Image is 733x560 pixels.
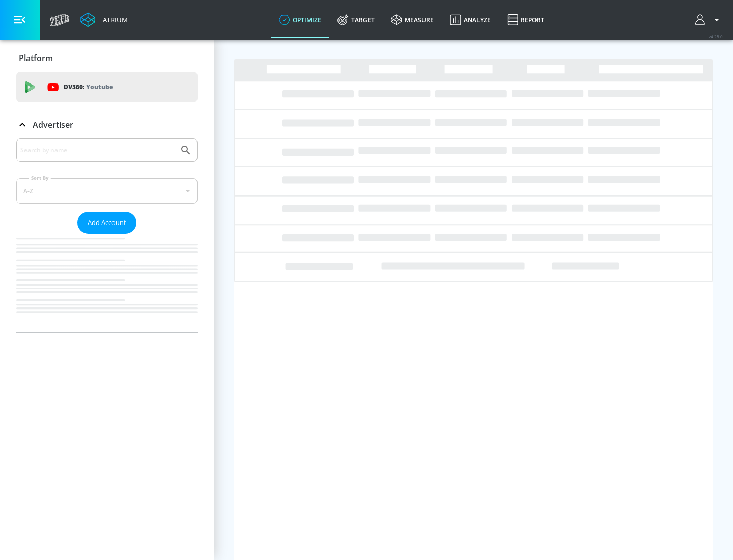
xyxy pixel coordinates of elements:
p: Platform [19,52,53,64]
nav: list of Advertiser [16,234,198,332]
a: measure [383,2,442,38]
a: optimize [271,2,329,38]
div: Advertiser [16,110,198,139]
a: Analyze [442,2,499,38]
label: Sort By [29,175,51,181]
span: v 4.28.0 [709,34,723,39]
span: Add Account [88,217,126,229]
a: Target [329,2,383,38]
p: Youtube [86,81,113,92]
input: Search by name [20,144,175,157]
p: Advertiser [33,119,73,130]
div: DV360: Youtube [16,72,198,102]
button: Add Account [77,212,136,234]
div: Advertiser [16,138,198,332]
a: Atrium [80,12,128,27]
div: Platform [16,44,198,72]
div: A-Z [16,178,198,204]
a: Report [499,2,552,38]
p: DV360: [64,81,113,93]
div: Atrium [99,15,128,24]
